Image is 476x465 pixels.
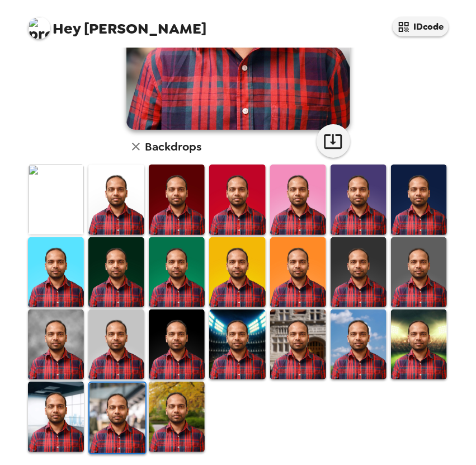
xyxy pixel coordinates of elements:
img: Original [28,165,84,234]
span: [PERSON_NAME] [28,11,207,36]
button: IDcode [393,17,449,36]
img: profile pic [28,17,50,39]
h6: Backdrops [145,138,202,156]
span: Hey [53,18,81,39]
